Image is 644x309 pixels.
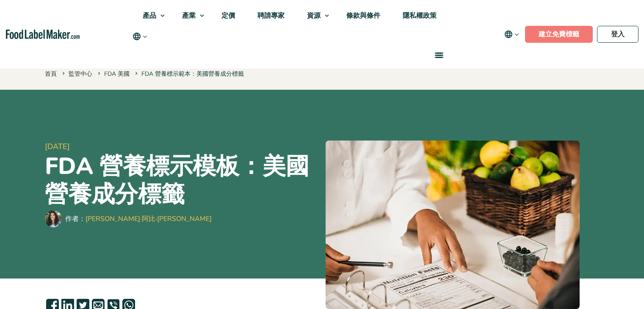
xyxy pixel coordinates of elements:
[425,41,452,69] a: 選單
[45,70,57,78] a: 首頁
[182,11,196,20] font: 產業
[221,11,235,20] font: 定價
[86,214,212,223] a: [PERSON_NAME]·阿比·[PERSON_NAME]
[45,210,62,227] img: Maria Abi Hanna - 食品標籤製作師
[525,26,593,43] a: 建立免費標籤
[141,70,244,78] font: FDA 營養標示範本：美國營養成分標籤
[307,11,321,20] font: 資源
[257,11,285,20] font: 聘請專家
[45,150,309,210] font: FDA 營養標示模板：美國營養成分標籤
[346,11,380,20] font: 條款與條件
[45,141,70,152] font: [DATE]
[69,70,92,78] a: 監管中心
[597,26,638,43] a: 登入
[143,11,156,20] font: 產品
[539,30,579,39] font: 建立免費標籤
[104,70,130,78] a: FDA 美國
[611,30,625,39] font: 登入
[65,214,86,223] font: 作者：
[403,11,437,20] font: 隱私權政策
